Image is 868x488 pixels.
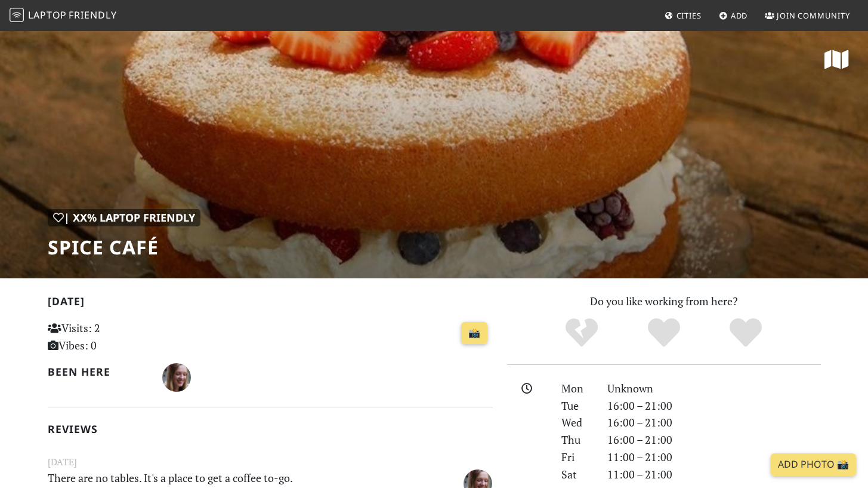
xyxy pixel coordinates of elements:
[48,295,493,312] h2: [DATE]
[677,10,702,21] span: Cities
[48,423,493,435] h2: Reviews
[554,431,600,449] div: Thu
[705,317,787,349] div: Definitely!
[600,414,828,431] div: 16:00 – 21:00
[554,449,600,466] div: Fri
[714,5,753,26] a: Add
[600,380,828,397] div: Unknown
[600,431,828,449] div: 16:00 – 21:00
[623,317,705,349] div: Yes
[554,466,600,483] div: Sat
[777,10,850,21] span: Join Community
[554,397,600,415] div: Tue
[48,366,149,378] h2: Been here
[48,236,200,259] h1: SPICE CAFÉ
[162,363,191,392] img: 3107-shanna.jpg
[162,369,191,383] span: Shanna Linnenbank
[461,322,487,345] a: 📸
[554,414,600,431] div: Wed
[10,8,24,22] img: LaptopFriendly
[540,317,623,349] div: No
[600,397,828,415] div: 16:00 – 21:00
[771,453,856,476] a: Add Photo 📸
[28,8,67,22] span: Laptop
[600,466,828,483] div: 11:00 – 21:00
[507,293,821,310] p: Do you like working from here?
[10,5,117,26] a: LaptopFriendly LaptopFriendly
[660,5,706,26] a: Cities
[48,320,187,354] p: Visits: 2 Vibes: 0
[48,209,200,226] div: | XX% Laptop Friendly
[554,380,600,397] div: Mon
[731,10,748,21] span: Add
[69,8,116,22] span: Friendly
[41,455,500,469] small: [DATE]
[760,5,855,26] a: Join Community
[600,449,828,466] div: 11:00 – 21:00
